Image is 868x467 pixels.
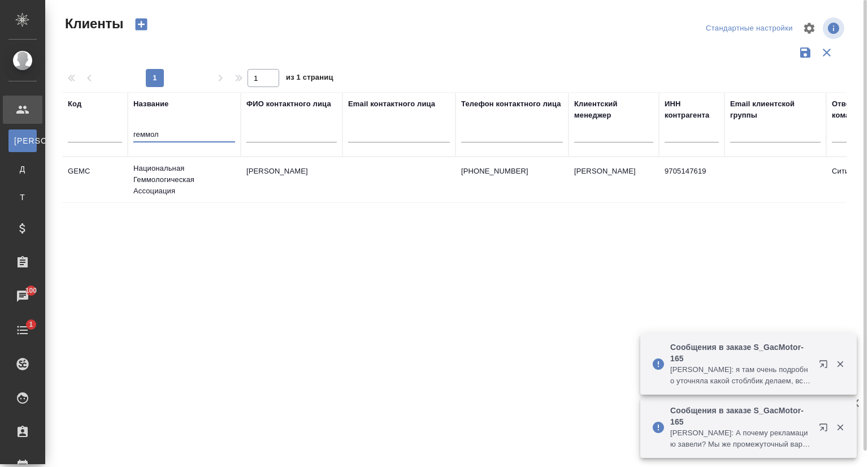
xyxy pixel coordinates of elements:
[19,285,44,296] span: 100
[665,98,719,121] div: ИНН контрагента
[670,341,811,364] p: Сообщения в заказе S_GacMotor-165
[823,18,847,39] span: Посмотреть информацию
[703,20,796,37] div: split button
[8,186,37,209] a: Т
[670,364,811,387] p: [PERSON_NAME]: я там очень подробно уточняла какой стоблбик делаем, все согласовано. В файле, к к...
[812,416,839,443] button: Открыть в новой вкладке
[670,405,811,427] p: Сообщения в заказе S_GacMotor-165
[8,129,37,152] a: [PERSON_NAME]
[796,15,823,42] span: Настроить таблицу
[128,15,155,34] button: Создать
[68,98,81,110] div: Код
[568,160,659,200] td: [PERSON_NAME]
[828,422,852,433] button: Закрыть
[3,316,42,344] a: 1
[461,98,561,110] div: Телефон контактного лица
[286,71,333,87] span: из 1 страниц
[816,42,837,63] button: Сбросить фильтры
[8,158,37,180] a: Д
[14,163,31,175] span: Д
[246,98,331,110] div: ФИО контактного лица
[241,160,342,200] td: [PERSON_NAME]
[62,15,123,33] span: Клиенты
[828,359,852,369] button: Закрыть
[22,319,40,330] span: 1
[133,98,168,110] div: Название
[574,98,653,121] div: Клиентский менеджер
[348,98,435,110] div: Email контактного лица
[128,157,241,202] td: Национальная Геммологическая Ассоциация
[14,135,31,146] span: [PERSON_NAME]
[3,282,42,310] a: 100
[812,353,839,380] button: Открыть в новой вкладке
[62,160,128,200] td: GEMC
[461,166,563,177] p: [PHONE_NUMBER]
[795,42,816,63] button: Сохранить фильтры
[730,98,821,121] div: Email клиентской группы
[670,427,811,450] p: [PERSON_NAME]: А почему рекламацию завели? Мы же промежуточный вариант сдали? Клиент предупрежден?
[14,192,31,203] span: Т
[659,160,724,200] td: 9705147619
